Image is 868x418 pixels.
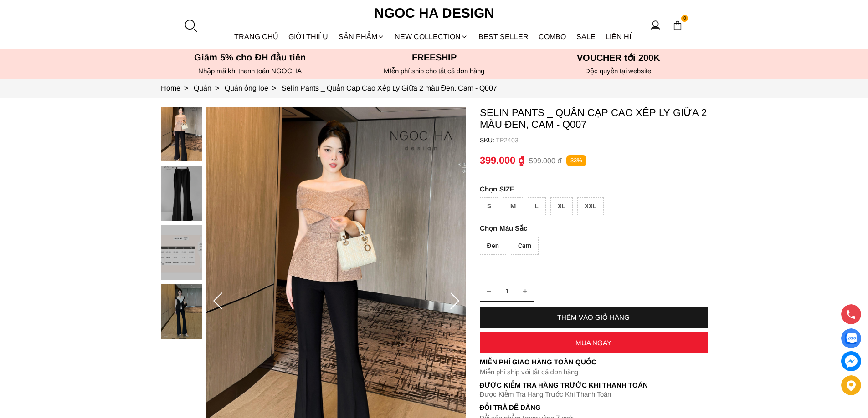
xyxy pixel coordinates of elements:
div: L [528,197,546,215]
img: Selin Pants _ Quần Cạp Cao Xếp Ly Giữa 2 màu Đen, Cam - Q007_mini_0 [161,107,202,161]
a: NEW COLLECTION [390,25,473,49]
a: SALE [571,25,601,49]
p: SIZE [480,185,708,193]
a: Ngoc Ha Design [366,2,503,24]
div: S [480,197,498,215]
a: messenger [841,351,861,371]
img: Selin Pants _ Quần Cạp Cao Xếp Ly Giữa 2 màu Đen, Cam - Q007_mini_2 [161,225,202,280]
div: Đen [480,237,506,255]
img: Selin Pants _ Quần Cạp Cao Xếp Ly Giữa 2 màu Đen, Cam - Q007_mini_3 [161,284,202,339]
font: Miễn phí ship với tất cả đơn hàng [480,368,578,376]
a: Combo [534,25,571,49]
h6: Độc quyền tại website [529,67,708,75]
p: TP2403 [496,136,708,144]
a: BEST SELLER [473,25,534,49]
span: > [268,84,280,92]
p: 599.000 ₫ [529,156,562,165]
h6: Đổi trả dễ dàng [480,403,708,411]
img: Selin Pants _ Quần Cạp Cao Xếp Ly Giữa 2 màu Đen, Cam - Q007_mini_1 [161,166,202,221]
div: MUA NGAY [480,339,708,347]
div: SẢN PHẨM [334,25,390,49]
input: Quantity input [480,282,534,300]
a: Link to Quần [194,84,225,92]
p: 399.000 ₫ [480,155,524,166]
img: img-CART-ICON-ksit0nf1 [673,20,683,30]
a: Link to Quần ống loe [225,84,282,92]
p: Selin Pants _ Quần Cạp Cao Xếp Ly Giữa 2 màu Đen, Cam - Q007 [480,107,708,131]
div: M [503,197,523,215]
h6: SKU: [480,136,496,144]
h6: MIễn phí ship cho tất cả đơn hàng [345,67,524,75]
font: Miễn phí giao hàng toàn quốc [480,358,596,366]
font: Nhập mã khi thanh toán NGOCHA [198,67,302,75]
span: > [211,84,223,92]
a: Display image [841,328,861,348]
span: 0 [681,15,688,22]
div: XXL [577,197,604,215]
a: LIÊN HỆ [601,25,639,49]
img: Display image [845,333,857,344]
font: Giảm 5% cho ĐH đầu tiên [194,52,306,62]
div: XL [550,197,573,215]
a: TRANG CHỦ [229,25,284,49]
a: Link to Selin Pants _ Quần Cạp Cao Xếp Ly Giữa 2 màu Đen, Cam - Q007 [282,84,498,92]
p: 33% [566,155,586,166]
p: Được Kiểm Tra Hàng Trước Khi Thanh Toán [480,381,708,389]
font: Freeship [412,52,457,62]
p: Màu Sắc [480,224,682,232]
a: GIỚI THIỆU [283,25,334,49]
a: Link to Home [161,84,194,92]
p: Được Kiểm Tra Hàng Trước Khi Thanh Toán [480,390,708,398]
div: Cam [511,237,539,255]
h5: VOUCHER tới 200K [529,52,708,63]
div: THÊM VÀO GIỎ HÀNG [480,313,708,321]
span: > [180,84,192,92]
